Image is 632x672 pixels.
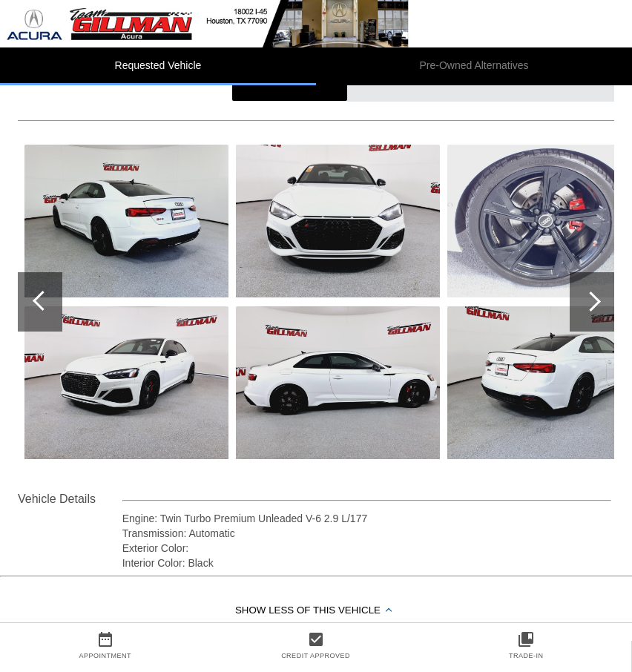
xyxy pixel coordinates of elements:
a: Trade-In [509,652,544,659]
div: Interior Color: Black [122,556,611,570]
img: 40f4b9d7478e4cb5a1540d86251d4403.jpg [24,306,228,459]
div: Exterior Color: [122,541,611,556]
img: 1dc52efd85f1401198dd9a37c4a936bf.jpg [24,145,228,297]
li: Pre-Owned Alternatives [316,47,632,85]
img: 192f581d850d4518b6b79781cbcc3722.jpg [236,306,440,459]
a: Credit Approved [281,652,350,659]
a: Appointment [79,652,132,659]
img: 12b991f6089f4bfd96a2d703f1bd2f68.jpg [236,145,440,297]
a: check_box [211,630,421,648]
div: Engine: Twin Turbo Premium Unleaded V-6 2.9 L/177 [122,511,611,526]
div: Transmission: Automatic [122,526,611,541]
div: Vehicle Details [18,490,122,508]
a: collections_bookmark [421,630,631,648]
